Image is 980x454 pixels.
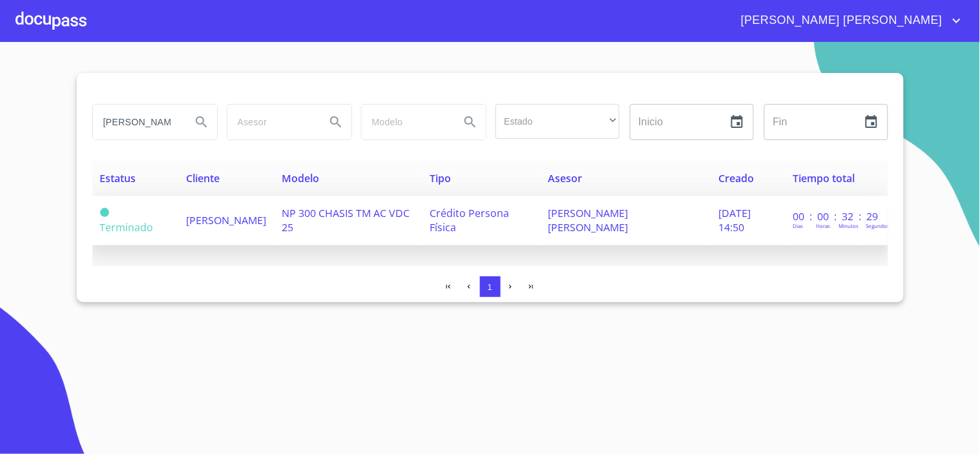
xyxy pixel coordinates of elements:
span: Modelo [282,171,319,185]
span: Terminado [100,208,109,217]
span: Cliente [186,171,220,185]
input: search [227,105,315,139]
button: Search [186,107,217,138]
span: Terminado [100,220,154,234]
span: Tiempo total [793,171,855,185]
span: Crédito Persona Física [430,206,510,234]
span: Estatus [100,171,136,185]
button: 1 [480,276,501,297]
p: Segundos [866,222,890,229]
input: search [93,105,181,139]
span: [PERSON_NAME] [PERSON_NAME] [548,206,628,234]
span: Asesor [548,171,582,185]
span: [DATE] 14:50 [719,206,751,234]
span: [PERSON_NAME] [PERSON_NAME] [731,10,949,31]
button: Search [320,107,351,138]
button: Search [455,107,486,138]
p: Horas [816,222,830,229]
button: account of current user [731,10,964,31]
input: search [362,105,450,139]
p: 00 : 00 : 32 : 29 [793,209,880,223]
p: Minutos [839,222,859,229]
span: Tipo [430,171,452,185]
p: Dias [793,222,803,229]
span: [PERSON_NAME] [186,213,266,227]
span: NP 300 CHASIS TM AC VDC 25 [282,206,410,234]
span: Creado [719,171,755,185]
span: 1 [488,282,492,292]
div: ​ [495,104,620,139]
